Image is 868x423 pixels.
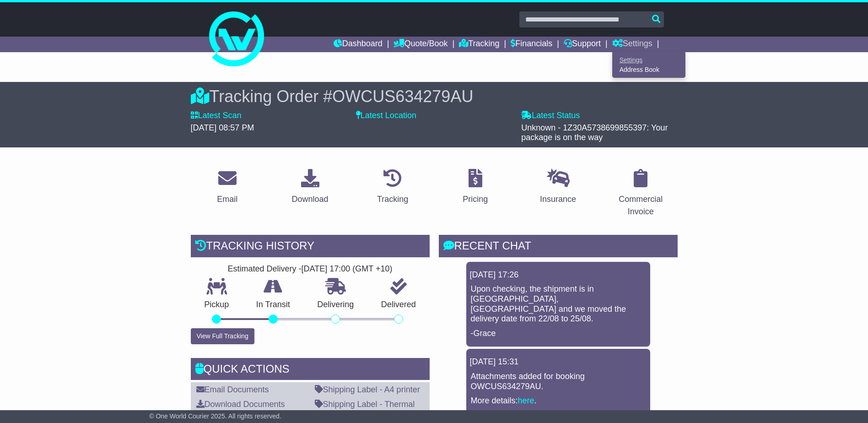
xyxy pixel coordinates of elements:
[332,87,473,106] span: OWCUS634279AU
[191,358,430,383] div: Quick Actions
[521,123,668,142] span: Unknown - 1Z30A5738699855397: Your package is on the way
[191,123,254,132] span: [DATE] 08:57 PM
[471,284,646,324] p: Upon checking, the shipment is in [GEOGRAPHIC_DATA], [GEOGRAPHIC_DATA] and we moved the delivery ...
[459,37,499,52] a: Tracking
[371,166,414,209] a: Tracking
[463,193,488,206] div: Pricing
[534,166,582,209] a: Insurance
[471,396,646,406] p: More details: .
[149,412,281,420] span: © One World Courier 2025. All rights reserved.
[356,111,416,121] label: Latest Location
[613,65,685,75] a: Address Book
[217,193,237,206] div: Email
[511,37,552,52] a: Financials
[394,37,447,52] a: Quote/Book
[191,111,242,121] label: Latest Scan
[191,300,243,310] p: Pickup
[610,193,672,218] div: Commercial Invoice
[540,193,576,206] div: Insurance
[612,37,652,52] a: Settings
[304,300,368,310] p: Delivering
[315,400,415,419] a: Shipping Label - Thermal printer
[243,300,304,310] p: In Transit
[211,166,243,209] a: Email
[191,235,430,260] div: Tracking history
[191,87,678,106] div: Tracking Order #
[470,357,647,367] div: [DATE] 15:31
[604,166,678,221] a: Commercial Invoice
[521,111,580,121] label: Latest Status
[196,400,285,409] a: Download Documents
[471,372,646,391] p: Attachments added for booking OWCUS634279AU.
[518,396,534,405] a: here
[457,166,494,209] a: Pricing
[191,328,254,344] button: View Full Tracking
[367,300,430,310] p: Delivered
[196,385,269,394] a: Email Documents
[191,264,430,274] div: Estimated Delivery -
[564,37,601,52] a: Support
[377,193,408,206] div: Tracking
[471,329,646,339] p: -Grace
[302,264,393,274] div: [DATE] 17:00 (GMT +10)
[470,270,647,280] div: [DATE] 17:26
[612,52,685,78] div: Quote/Book
[613,55,685,65] a: Settings
[286,166,334,209] a: Download
[315,385,420,394] a: Shipping Label - A4 printer
[334,37,383,52] a: Dashboard
[291,193,328,206] div: Download
[439,235,678,260] div: RECENT CHAT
